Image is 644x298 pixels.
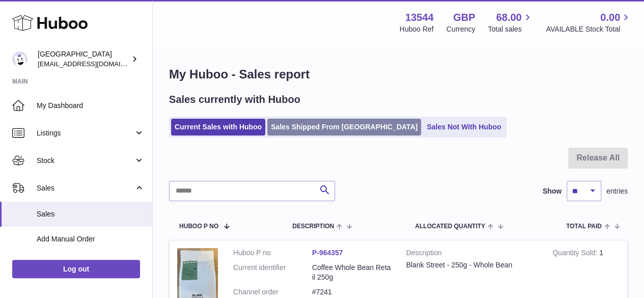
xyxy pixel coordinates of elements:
[405,11,434,24] strong: 13544
[37,209,145,219] span: Sales
[37,128,134,138] span: Listings
[169,93,300,106] h2: Sales currently with Huboo
[169,66,628,83] h1: My Huboo - Sales report
[38,49,129,69] div: [GEOGRAPHIC_DATA]
[415,223,485,230] span: ALLOCATED Quantity
[606,186,628,196] span: entries
[546,24,632,34] span: AVAILABLE Stock Total
[12,260,140,278] a: Log out
[312,263,391,282] dd: Coffee Whole Bean Retail 250g
[171,119,265,136] a: Current Sales with Huboo
[312,249,343,257] a: P-964357
[406,248,538,260] strong: Description
[12,51,27,67] img: internalAdmin-13544@internal.huboo.com
[488,24,533,34] span: Total sales
[543,186,562,196] label: Show
[37,183,134,193] span: Sales
[233,263,312,282] dt: Current identifier
[292,223,334,230] span: Description
[600,11,620,24] span: 0.00
[267,119,421,136] a: Sales Shipped From [GEOGRAPHIC_DATA]
[400,24,434,34] div: Huboo Ref
[566,223,602,230] span: Total paid
[453,11,475,24] strong: GBP
[38,60,150,68] span: [EMAIL_ADDRESS][DOMAIN_NAME]
[423,119,505,136] a: Sales Not With Huboo
[496,11,521,24] span: 68.00
[312,287,391,297] dd: #7241
[37,234,145,244] span: Add Manual Order
[233,287,312,297] dt: Channel order
[37,101,145,111] span: My Dashboard
[546,11,632,34] a: 0.00 AVAILABLE Stock Total
[179,223,218,230] span: Huboo P no
[488,11,533,34] a: 68.00 Total sales
[446,24,475,34] div: Currency
[406,260,538,270] div: Blank Street - 250g - Whole Bean
[37,156,134,166] span: Stock
[233,248,312,258] dt: Huboo P no
[552,249,599,259] strong: Quantity Sold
